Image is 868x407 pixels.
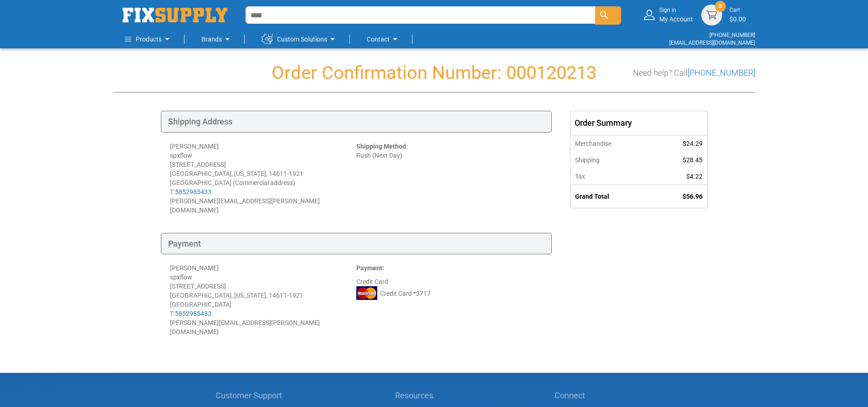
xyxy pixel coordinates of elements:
[709,32,755,38] a: [PHONE_NUMBER]
[555,391,653,400] h5: Connect
[659,6,693,23] div: My Account
[170,263,356,336] div: [PERSON_NAME] spxflow [STREET_ADDRESS] [GEOGRAPHIC_DATA], [US_STATE], 14611-1921 [GEOGRAPHIC_DATA...
[356,142,543,215] div: Rush (Next Day)
[659,6,693,14] small: Sign in
[729,6,746,14] small: Cart
[570,111,707,135] div: Order Summary
[686,173,703,180] span: $4.22
[161,233,552,255] div: Payment
[356,143,408,150] strong: Shipping Method:
[570,168,654,185] th: Tax
[380,289,431,298] span: Credit Card *3717
[125,30,173,48] a: Products
[216,391,287,400] h5: Customer Support
[367,30,401,48] a: Contact
[262,30,338,48] a: Custom Solutions
[175,310,211,317] a: 5852985433
[683,140,703,147] span: $24.29
[356,286,377,300] img: MC
[113,63,755,83] h1: Order Confirmation Number: 000120213
[633,68,755,77] h3: Need help? Call
[395,391,447,400] h5: Resources
[570,135,654,152] th: Merchandise
[669,40,755,46] a: [EMAIL_ADDRESS][DOMAIN_NAME]
[570,152,654,168] th: Shipping
[683,156,703,164] span: $28.45
[123,8,227,22] img: Fix Industrial Supply
[688,68,755,77] a: [PHONE_NUMBER]
[356,264,384,272] strong: Payment:
[356,263,543,336] div: Credit Card
[170,142,356,215] div: [PERSON_NAME] spxflow [STREET_ADDRESS] [GEOGRAPHIC_DATA], [US_STATE], 14611-1921 [GEOGRAPHIC_DATA...
[201,30,233,48] a: Brands
[683,193,703,200] span: $56.96
[729,15,746,23] span: $0.00
[719,2,722,10] span: 0
[575,193,609,200] strong: Grand Total
[161,111,552,133] div: Shipping Address
[175,188,211,196] a: 5852985433
[123,8,227,22] a: store logo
